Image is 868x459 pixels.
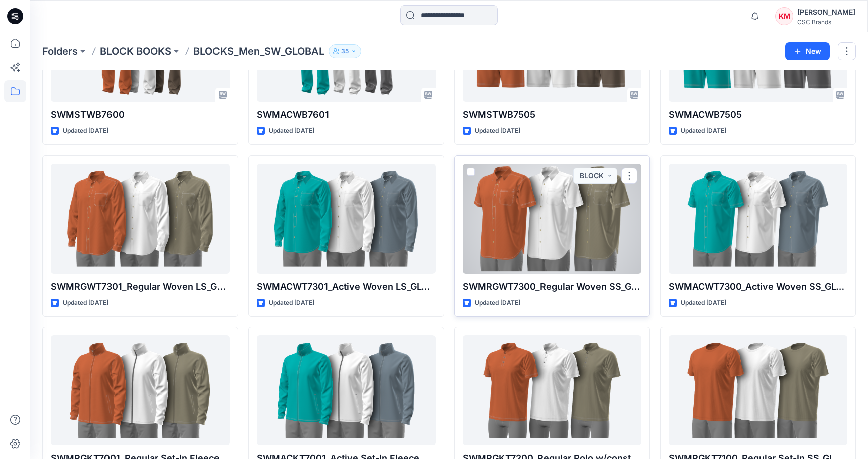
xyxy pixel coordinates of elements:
[51,280,230,294] p: SWMRGWT7301_Regular Woven LS_GLOBAL
[463,164,641,274] a: SWMRGWT7300_Regular Woven SS_GLOBAL
[475,298,520,309] p: Updated [DATE]
[669,108,847,122] p: SWMACWB7505
[51,335,230,445] a: SWMRGKT7001_Regular Set-In Fleece_GLOBAL
[341,46,349,57] p: 35
[257,335,436,445] a: SWMACKT7001_Active Set-In Fleece_GLOBAL
[51,164,230,274] a: SWMRGWT7301_Regular Woven LS_GLOBAL
[42,44,78,58] a: Folders
[63,298,108,309] p: Updated [DATE]
[63,126,108,136] p: Updated [DATE]
[669,280,847,294] p: SWMACWT7300_Active Woven SS_GLOBAL
[257,108,436,122] p: SWMACWB7601
[797,18,855,26] div: CSC Brands
[193,44,324,58] p: BLOCKS_Men_SW_GLOBAL
[257,164,436,274] a: SWMACWT7301_Active Woven LS_GLOBAL
[669,164,847,274] a: SWMACWT7300_Active Woven SS_GLOBAL
[51,108,230,122] p: SWMSTWB7600
[329,44,361,58] button: 35
[269,298,314,309] p: Updated [DATE]
[463,108,641,122] p: SWMSTWB7505
[775,7,793,25] div: KM
[681,298,726,309] p: Updated [DATE]
[669,335,847,445] a: SWMRGKT7100_Regular Set-In SS_GLOBAL
[797,6,855,18] div: [PERSON_NAME]
[475,126,520,136] p: Updated [DATE]
[463,280,641,294] p: SWMRGWT7300_Regular Woven SS_GLOBAL
[100,44,171,58] a: BLOCK BOOKS
[269,126,314,136] p: Updated [DATE]
[257,280,436,294] p: SWMACWT7301_Active Woven LS_GLOBAL
[785,42,830,60] button: New
[681,126,726,136] p: Updated [DATE]
[463,335,641,445] a: SWMRGKT7200_Regular Polo w/const. Collar_GLOBAL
